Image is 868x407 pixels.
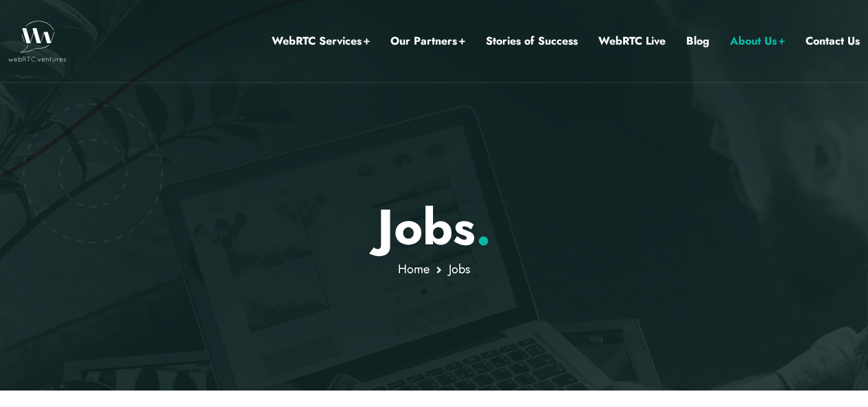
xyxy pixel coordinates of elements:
a: WebRTC Live [598,32,666,50]
a: Home [398,260,430,278]
a: WebRTC Services [272,32,370,50]
p: Jobs [32,198,836,257]
a: Blog [686,32,709,50]
img: WebRTC.ventures [8,21,67,62]
a: About Us [730,32,785,50]
a: Stories of Success [486,32,578,50]
span: . [476,191,491,263]
a: Contact Us [806,32,860,50]
span: Jobs [449,260,470,278]
a: Our Partners [390,32,465,50]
